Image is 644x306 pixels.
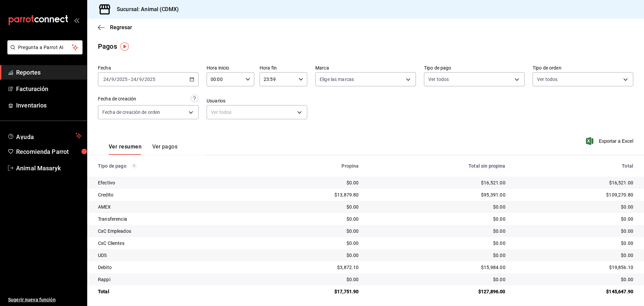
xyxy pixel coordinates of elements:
div: $0.00 [369,204,505,210]
button: Pregunta a Parrot AI [7,40,83,54]
div: $17,751.90 [261,288,359,295]
div: $19,856.10 [516,264,633,271]
div: CxC Empleados [98,228,251,234]
span: - [128,77,130,82]
span: Ver todos [537,76,557,83]
span: Fecha de creación de orden [102,109,160,116]
span: Sugerir nueva función [8,296,82,303]
div: $0.00 [261,252,359,259]
div: Transferencia [98,216,251,222]
div: Credito [98,191,251,198]
div: $0.00 [369,252,505,259]
div: $3,872.10 [261,264,359,271]
div: $0.00 [516,204,633,210]
input: -- [111,77,114,82]
input: -- [130,77,137,82]
div: Debito [98,264,251,271]
div: $0.00 [261,228,359,234]
div: Efectivo [98,179,251,186]
div: $0.00 [261,240,359,247]
div: $16,521.00 [369,179,505,186]
img: Tooltip marker [120,42,129,51]
div: $0.00 [369,228,505,234]
button: Ver pagos [152,143,177,155]
span: Recomienda Parrot [16,147,82,156]
span: / [142,77,144,82]
div: $109,270.80 [516,191,633,198]
div: Ver todos [207,105,307,119]
div: UDS [98,252,251,259]
label: Hora inicio [207,65,254,70]
div: $95,391.00 [369,191,505,198]
h3: Sucursal: Animal (CDMX) [111,5,179,13]
div: AMEX [98,204,251,210]
span: Pregunta a Parrot AI [18,44,72,51]
input: -- [103,77,109,82]
div: $145,647.90 [516,288,633,295]
span: Ver todos [428,76,449,83]
div: Total [516,163,633,169]
div: Rappi [98,276,251,283]
input: ---- [116,77,128,82]
div: $0.00 [516,216,633,222]
div: Pagos [98,41,117,51]
div: $0.00 [516,276,633,283]
span: / [137,77,139,82]
label: Tipo de orden [533,65,633,70]
div: $0.00 [369,216,505,222]
div: Total [98,288,251,295]
span: Animal Masaryk [16,164,82,173]
label: Marca [315,65,416,70]
div: $0.00 [369,240,505,247]
div: $0.00 [516,240,633,247]
span: / [114,77,116,82]
div: $0.00 [261,179,359,186]
div: Propina [261,163,359,169]
div: $16,521.00 [516,179,633,186]
div: Total sin propina [369,163,505,169]
a: Pregunta a Parrot AI [5,49,83,56]
div: $15,984.00 [369,264,505,271]
button: Ver resumen [109,143,142,155]
div: $0.00 [261,216,359,222]
div: $0.00 [261,276,359,283]
div: Tipo de pago [98,163,251,169]
div: $13,879.80 [261,191,359,198]
div: $0.00 [261,204,359,210]
span: Regresar [110,24,132,31]
label: Hora fin [260,65,307,70]
span: Inventarios [16,101,82,110]
div: $0.00 [516,228,633,234]
span: Elige las marcas [320,76,354,83]
span: Reportes [16,68,82,77]
label: Usuarios [207,98,307,103]
label: Tipo de pago [424,65,525,70]
button: Regresar [98,24,132,31]
input: -- [139,77,142,82]
div: navigation tabs [109,143,177,155]
span: / [109,77,111,82]
div: $0.00 [369,276,505,283]
span: Ayuda [16,132,73,140]
div: $0.00 [516,252,633,259]
div: Fecha de creación [98,95,136,102]
div: CxC Clientes [98,240,251,247]
button: open_drawer_menu [74,17,79,23]
svg: Los pagos realizados con Pay y otras terminales son montos brutos. [132,164,137,168]
div: $127,896.00 [369,288,505,295]
label: Fecha [98,65,199,70]
button: Exportar a Excel [587,137,633,145]
input: ---- [144,77,156,82]
span: Facturación [16,84,82,93]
